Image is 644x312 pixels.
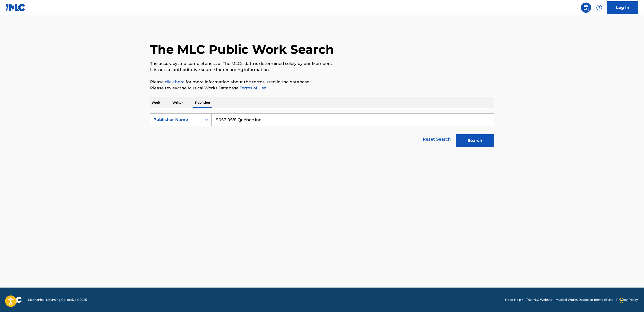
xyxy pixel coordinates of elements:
[150,97,162,108] p: Work
[6,4,26,11] img: MLC Logo
[594,3,604,13] div: Help
[28,297,87,302] span: Mechanical Licensing Collective © 2025
[420,134,453,145] a: Reset Search
[194,97,212,108] p: Publisher
[150,79,494,85] p: Please for more information about the terms used in the database.
[150,85,494,91] p: Please review the Musical Works Database
[6,297,22,303] img: logo
[596,5,602,11] img: help
[620,293,623,308] div: Drag
[583,5,589,11] img: search
[150,42,334,57] h1: The MLC Public Work Search
[239,86,266,90] a: Terms of Use
[153,117,199,123] div: Publisher Name
[456,134,494,147] button: Search
[150,61,494,67] p: The accuracy and completeness of The MLC's data is determined solely by our Members.
[555,297,613,302] a: Musical Works Database Terms of Use
[150,113,494,150] form: Search Form
[581,3,591,13] a: Public Search
[526,297,552,302] a: The MLC Website
[619,288,644,312] iframe: Chat Widget
[165,79,185,84] a: click here
[150,67,494,73] p: It is not an authoritative source for recording information.
[171,97,184,108] p: Writer
[505,297,523,302] a: Need Help?
[616,297,638,302] a: Privacy Policy
[607,1,638,14] a: Log In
